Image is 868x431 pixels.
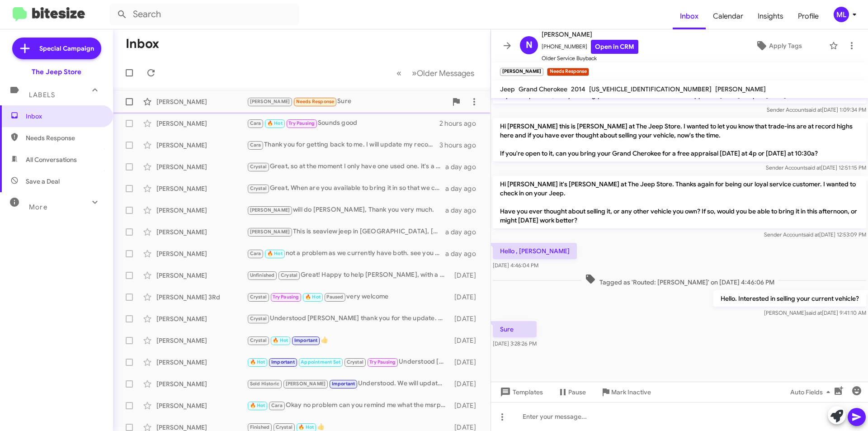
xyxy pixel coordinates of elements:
div: 3 hours ago [439,141,483,150]
span: Sender Account [DATE] 1:09:34 PM [767,106,866,113]
small: [PERSON_NAME] [500,68,543,76]
p: Hi [PERSON_NAME] it's [PERSON_NAME] at The Jeep Store. Thanks again for being our loyal service c... [493,176,866,228]
button: Apply Tags [732,38,825,54]
div: This is seaview jeep in [GEOGRAPHIC_DATA], [GEOGRAPHIC_DATA] [247,227,445,237]
div: [PERSON_NAME] [156,141,247,150]
div: Sounds good [247,118,439,128]
div: [DATE] [450,336,483,345]
div: [PERSON_NAME] [156,271,247,280]
span: Crystal [347,359,363,365]
small: Needs Response [547,68,589,76]
span: Needs Response [296,99,335,104]
button: Previous [391,64,407,82]
span: Templates [498,384,543,400]
span: Try Pausing [288,120,315,126]
div: Great, so at the moment I only have one used one. it's a 2022 cherokee limited in the color white... [247,161,445,172]
span: Crystal [250,164,267,170]
div: Great, When are you available to bring it in so that we can further discuss your options ? it wou... [247,183,445,194]
div: [DATE] [450,293,483,302]
span: Cara [250,142,261,148]
span: Cara [250,251,261,256]
a: Profile [791,3,826,29]
span: Crystal [250,185,267,191]
div: 👍 [247,335,450,346]
span: Cara [250,120,261,126]
div: a day ago [445,162,483,171]
span: Sender Account [DATE] 12:53:09 PM [764,231,866,238]
span: Crystal [250,316,267,322]
div: [PERSON_NAME] [156,314,247,323]
div: [PERSON_NAME] [156,358,247,367]
span: 🔥 Hot [250,403,265,408]
span: [PERSON_NAME] [250,99,290,104]
span: » [412,67,417,79]
div: Understood. We will update our records here. thank you. [247,379,450,389]
span: Important [332,381,355,387]
span: said at [803,231,819,238]
span: 🔥 Hot [267,120,283,126]
button: Templates [491,384,550,400]
div: Great! Happy to help [PERSON_NAME], with a vehicle a bit older and higher mileage we would really... [247,270,450,280]
span: Apply Tags [769,38,802,54]
p: Hello. Interested in selling your current vehicle? [713,290,866,307]
span: Crystal [281,272,297,278]
a: Calendar [706,3,750,29]
div: [PERSON_NAME] [156,401,247,410]
span: 🔥 Hot [273,337,288,343]
span: Cara [271,403,283,408]
div: [DATE] [450,314,483,323]
div: [PERSON_NAME] [156,184,247,193]
div: [DATE] [450,358,483,367]
div: Understood [PERSON_NAME] thank you for the update. should that become available in the near futur... [247,313,450,324]
div: a day ago [445,184,483,193]
span: Mark Inactive [611,384,651,400]
div: 2 hours ago [439,119,483,128]
span: 🔥 Hot [305,294,321,300]
span: Inbox [26,112,103,121]
span: Try Pausing [369,359,396,365]
span: Paused [326,294,343,300]
span: [DATE] 3:28:26 PM [493,340,537,347]
span: [PERSON_NAME] [286,381,326,387]
span: More [29,203,47,211]
span: [PERSON_NAME] [542,29,638,40]
span: Older Messages [417,68,474,78]
div: a day ago [445,249,483,258]
span: [PHONE_NUMBER] [542,40,638,54]
div: [DATE] [450,271,483,280]
a: Special Campaign [12,38,101,59]
a: Insights [750,3,791,29]
span: Tagged as 'Routed: [PERSON_NAME]' on [DATE] 4:46:06 PM [581,274,778,287]
h1: Inbox [126,37,159,51]
span: [DATE] 4:46:04 PM [493,262,538,269]
button: Auto Fields [783,384,841,400]
span: Sold Historic [250,381,280,387]
span: said at [805,164,821,171]
div: ML [834,7,849,22]
div: [PERSON_NAME] [156,379,247,388]
span: Appointment Set [301,359,340,365]
span: Auto Fields [790,384,834,400]
span: [US_VEHICLE_IDENTIFICATION_NUMBER] [589,85,712,93]
div: a day ago [445,206,483,215]
span: Finished [250,424,270,430]
a: Inbox [673,3,706,29]
span: [PERSON_NAME] [DATE] 9:41:10 AM [764,309,866,316]
div: [DATE] [450,379,483,388]
span: Crystal [276,424,292,430]
div: [PERSON_NAME] [156,336,247,345]
span: [PERSON_NAME] [250,207,290,213]
span: Special Campaign [39,44,94,53]
nav: Page navigation example [392,64,480,82]
span: Crystal [250,337,267,343]
span: Save a Deal [26,177,60,186]
span: Crystal [250,294,267,300]
span: Grand Cherokee [519,85,567,93]
span: Pause [568,384,586,400]
div: Sure [247,96,447,107]
div: [PERSON_NAME] 3Rd [156,293,247,302]
div: [PERSON_NAME] [156,206,247,215]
